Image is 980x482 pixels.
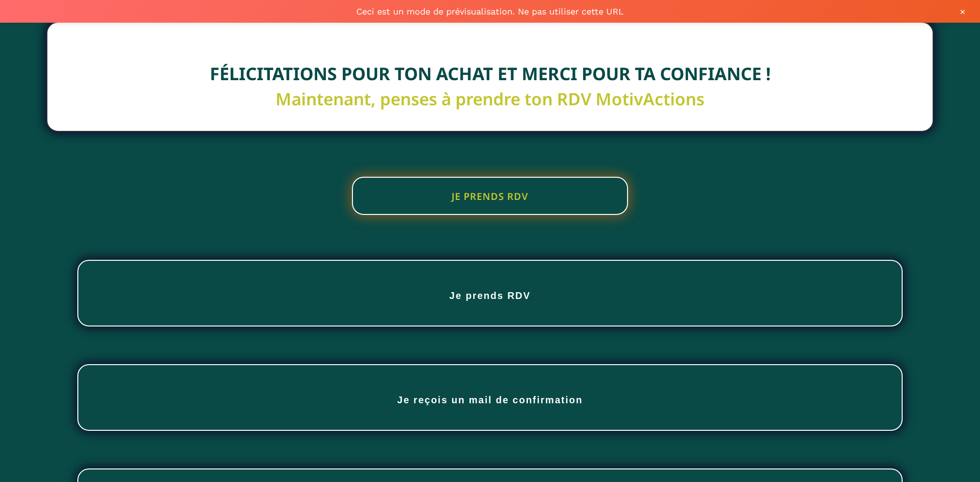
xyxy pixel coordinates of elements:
text: FÉLICITATIONS POUR TON ACHAT ET MERCI POUR TA CONFIANCE ! [59,61,921,86]
span: Ceci est un mode de prévisualisation. Ne pas utiliser cette URL [10,6,970,16]
h2: Je prends RDV [90,285,890,306]
button: × [955,4,970,19]
button: JE PRENDS RDV [352,177,628,215]
text: Maintenant, penses à prendre ton RDV MotivActions [59,86,921,112]
h2: Je reçois un mail de confirmation [90,389,890,411]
